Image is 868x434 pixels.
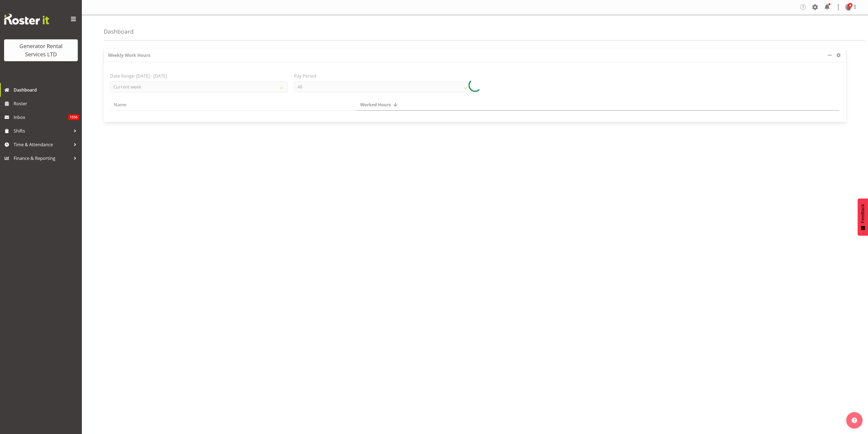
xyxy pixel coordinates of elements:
[104,28,134,35] h4: Dashboard
[14,127,71,135] span: Shifts
[14,86,79,94] span: Dashboard
[10,42,72,58] div: Generator Rental Services LTD
[845,4,852,10] img: dave-wallaced2e02bf5a44ca49c521115b89c5c4806.png
[858,198,868,236] button: Feedback - Show survey
[860,204,865,223] span: Feedback
[852,418,857,423] img: help-xxl-2.png
[4,14,49,25] img: Rosterit website logo
[14,140,71,149] span: Time & Attendance
[14,154,71,162] span: Finance & Reporting
[68,115,79,120] span: 1556
[14,99,79,108] span: Roster
[14,113,68,121] span: Inbox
